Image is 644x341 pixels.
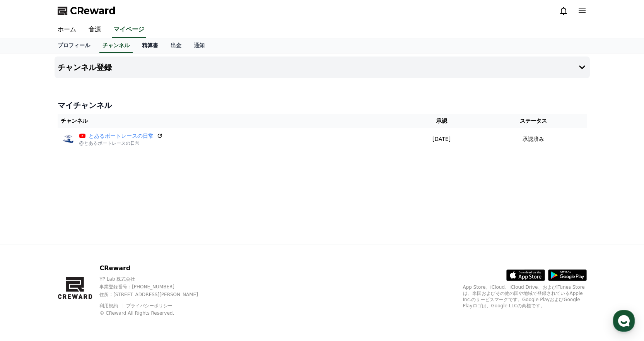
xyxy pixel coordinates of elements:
th: 承認 [403,114,481,128]
span: Messages [64,257,87,264]
a: マイページ [112,22,146,38]
p: 承認済み [523,135,544,143]
h4: マイチャンネル [58,100,587,111]
a: 通知 [188,38,211,53]
button: チャンネル登録 [55,57,590,78]
a: Home [2,245,51,265]
p: [DATE] [406,135,478,143]
a: 精算書 [136,38,164,53]
img: とあるボートレースの日常 [61,131,76,147]
a: プライバシーポリシー [126,303,173,308]
a: Settings [100,245,149,265]
a: 利用規約 [99,303,124,308]
a: とあるボートレースの日常 [89,132,154,140]
a: CReward [58,5,116,17]
th: ステータス [480,114,586,128]
a: ホーム [51,22,82,38]
a: プロフィール [51,38,96,53]
a: チャンネル [99,38,133,53]
span: Settings [114,257,133,263]
p: 事業登録番号 : [PHONE_NUMBER] [99,284,211,290]
p: YP Lab 株式会社 [99,276,211,282]
p: 住所 : [STREET_ADDRESS][PERSON_NAME] [99,291,211,298]
h4: チャンネル登録 [58,63,112,72]
th: チャンネル [58,114,403,128]
a: Messages [51,245,100,265]
p: App Store、iCloud、iCloud Drive、およびiTunes Storeは、米国およびその他の国や地域で登録されているApple Inc.のサービスマークです。Google P... [463,284,587,309]
p: CReward [99,264,211,273]
a: 音源 [82,22,107,38]
span: Home [20,257,33,263]
p: @とあるボートレースの日常 [79,140,163,146]
p: © CReward All Rights Reserved. [99,310,211,316]
a: 出金 [164,38,188,53]
span: CReward [70,5,116,17]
